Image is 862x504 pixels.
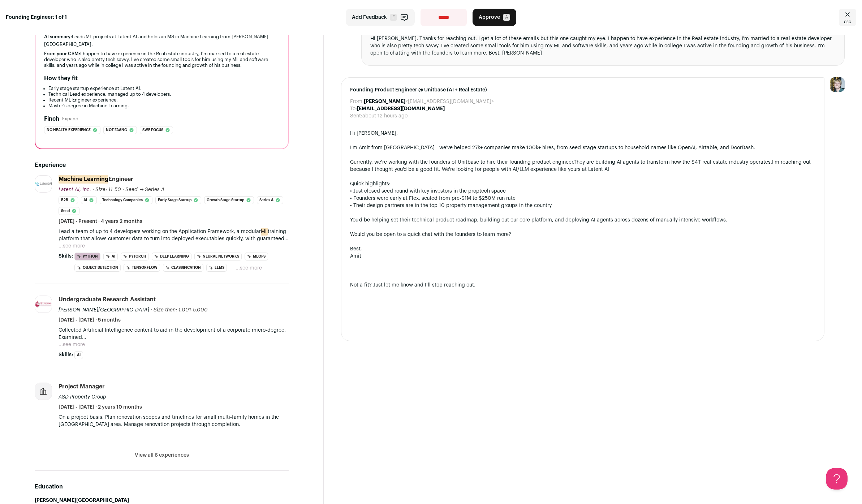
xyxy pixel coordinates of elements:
[59,414,289,428] p: On a project basis. Plan renovation scopes and timelines for small multi-family homes in the [GEO...
[236,264,262,272] button: ...see more
[59,316,121,324] span: [DATE] - [DATE] · 5 months
[59,175,108,184] mark: Machine Learning
[142,126,163,134] span: Swe focus
[92,187,121,192] span: · Size: 11-50
[48,91,279,97] li: Technical Lead experience, managed up to 4 developers.
[103,253,118,260] li: AI
[62,116,78,122] button: Expand
[48,86,279,91] li: Early stage startup experience at Latent AI.
[59,404,142,411] span: [DATE] - [DATE] · 2 years 10 months
[370,35,836,57] div: Hi [PERSON_NAME], Thanks for reaching out. I get a lot of these emails but this one caught my eye...
[48,103,279,109] li: Master's degree in Machine Learning.
[362,112,408,120] dd: about 12 hours ago
[350,159,815,173] div: Currently, we're working with the founders of Unitbase to hire their founding product engineer. I...
[261,228,268,236] mark: ML
[503,14,510,21] span: A
[44,115,59,123] h2: Finch
[44,33,279,48] div: Leads ML projects at Latent AI and holds an MS in Machine Learning from [PERSON_NAME][GEOGRAPHIC_...
[59,187,91,192] span: Latent AI, Inc.
[350,231,815,238] div: Would you be open to a quick chat with the founders to learn more?
[48,97,279,103] li: Recent ML Engineer experience.
[106,126,127,134] span: Not faang
[357,106,445,111] b: [EMAIL_ADDRESS][DOMAIN_NAME]
[59,207,79,215] li: Seed
[74,253,100,260] li: Python
[81,196,97,204] li: AI
[59,196,78,204] li: B2B
[59,253,73,260] span: Skills:
[59,228,289,242] p: Lead a team of up to 4 developers working on the Application Framework, a modular training platfo...
[346,9,415,26] button: Add Feedback F
[35,482,289,491] h2: Education
[59,351,73,358] span: Skills:
[350,281,815,289] div: Not a fit? Just let me know and I’ll stop reaching out.
[135,452,189,459] button: View all 6 experiences
[163,264,203,272] li: Classification
[350,202,815,209] div: • Their design partners are in the top 10 property management groups in the country
[100,196,152,204] li: Technology Companies
[350,216,815,224] div: You'd be helping set their technical product roadmap, building out our core platform, and deployi...
[479,14,500,21] span: Approve
[44,74,78,83] h2: How they fit
[350,98,364,105] dt: From:
[826,468,848,490] iframe: Help Scout Beacon - Open
[59,327,289,341] p: Collected Artificial Intelligence content to aid in the development of a corporate micro-degree. ...
[35,296,52,313] img: 2d1eaaf2b22de20bb4f5d8d0bf56533500d2136fe4fe3182fbaef366f861e98a.jpg
[121,253,149,260] li: PyTorch
[350,188,815,195] div: • Just closed seed round with key investors in the proptech space
[206,264,227,272] li: LLMs
[194,253,242,260] li: Neural Networks
[839,9,856,26] a: Close
[350,144,815,151] div: I'm Amit from [GEOGRAPHIC_DATA] - we've helped 27k+ companies make 100k+ hires, from seed-stage s...
[152,253,191,260] li: Deep Learning
[47,126,91,134] span: No health experience
[59,175,133,183] div: Engineer
[473,9,516,26] button: Approve A
[350,105,357,112] dt: To:
[350,253,815,260] div: Amit
[74,264,121,272] li: Object Detection
[364,98,494,105] dd: <[EMAIL_ADDRESS][DOMAIN_NAME]>
[59,395,106,400] span: ASD Property Group
[574,160,772,165] span: They are building AI agents to transform how the $4T real estate industry operates.
[350,180,815,188] div: Quick highlights:
[35,498,129,503] strong: [PERSON_NAME][GEOGRAPHIC_DATA]
[44,51,279,68] div: I happen to have experience in the Real estate industry, I'm married to a real estate developer w...
[44,51,80,56] span: From your CSM:
[350,86,815,94] span: Founding Product Engineer @ Unitbase (AI + Real Estate)
[124,264,160,272] li: TensorFlow
[35,161,289,169] h2: Experience
[74,351,83,359] li: AI
[350,112,362,120] dt: Sent:
[350,130,815,137] div: Hi [PERSON_NAME],
[364,99,405,104] b: [PERSON_NAME]
[844,19,851,25] span: esc
[257,196,283,204] li: Series A
[122,186,124,193] span: ·
[204,196,254,204] li: Growth Stage Startup
[35,383,52,400] img: company-logo-placeholder-414d4e2ec0e2ddebbe968bf319fdfe5acfe0c9b87f798d344e800bc9a89632a0.png
[59,341,85,348] button: ...see more
[59,383,105,391] div: Project Manager
[830,77,845,92] img: 6494470-medium_jpg
[350,245,815,253] div: Best,
[59,307,149,313] span: [PERSON_NAME][GEOGRAPHIC_DATA]
[155,196,201,204] li: Early Stage Startup
[125,187,164,192] span: Seed → Series A
[352,14,387,21] span: Add Feedback
[245,253,268,260] li: MLOps
[59,218,142,225] span: [DATE] - Present · 4 years 2 months
[44,34,72,39] span: AI summary:
[151,307,208,313] span: · Size then: 1,001-5,000
[6,14,67,21] strong: Founding Engineer: 1 of 1
[35,182,52,186] img: 12d512ce5c9c1092d149f46f7ca63c66e4bd350d8725582714364a841d0fa321.png
[59,296,156,303] div: Undergraduate Research Assistant
[390,14,397,21] span: F
[350,195,815,202] div: • Founders were early at Flex, scaled from pre-$1M to $250M run rate
[59,242,85,250] button: ...see more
